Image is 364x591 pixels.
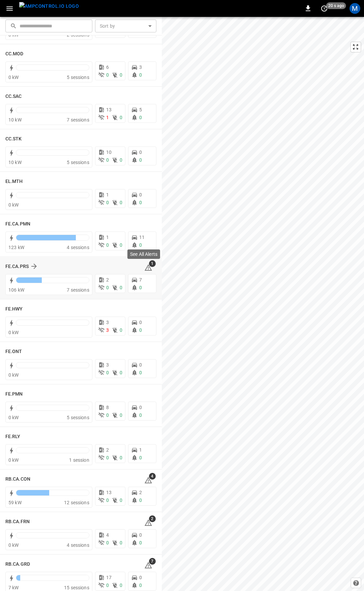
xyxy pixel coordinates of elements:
[64,500,89,505] span: 12 sessions
[120,498,122,503] span: 0
[106,242,109,248] span: 0
[106,370,109,375] span: 0
[8,457,19,463] span: 0 kW
[67,245,89,250] span: 4 sessions
[67,542,89,548] span: 4 sessions
[120,370,122,375] span: 0
[106,412,109,418] span: 0
[5,348,22,355] h6: FE.ONT
[139,115,142,120] span: 0
[106,583,109,588] span: 0
[139,370,142,375] span: 0
[106,490,112,495] span: 13
[139,200,142,205] span: 0
[139,320,142,325] span: 0
[5,476,30,483] h6: RB.CA.CON
[106,532,109,538] span: 4
[139,150,142,155] span: 0
[139,192,142,197] span: 0
[139,490,142,495] span: 2
[139,327,142,333] span: 0
[69,457,89,463] span: 1 session
[8,202,19,208] span: 0 kW
[106,115,109,120] span: 1
[139,455,142,460] span: 0
[5,93,22,100] h6: CC.SAC
[106,277,109,283] span: 2
[139,532,142,538] span: 0
[5,433,21,440] h6: FE.RLY
[5,220,30,228] h6: FE.CA.PMN
[106,235,109,240] span: 1
[67,75,89,80] span: 5 sessions
[139,157,142,163] span: 0
[139,412,142,418] span: 0
[120,540,122,545] span: 0
[106,72,109,78] span: 0
[106,157,109,163] span: 0
[5,135,22,143] h6: CC.STK
[149,473,156,480] span: 4
[120,157,122,163] span: 0
[8,75,19,80] span: 0 kW
[139,64,142,70] span: 3
[139,362,142,368] span: 0
[106,200,109,205] span: 0
[8,542,19,548] span: 0 kW
[139,583,142,588] span: 0
[106,285,109,290] span: 0
[5,263,29,270] h6: FE.CA.PRS
[106,327,109,333] span: 3
[67,117,89,123] span: 7 sessions
[8,287,24,293] span: 106 kW
[67,415,89,420] span: 5 sessions
[8,117,22,123] span: 10 kW
[8,500,22,505] span: 59 kW
[64,585,89,590] span: 15 sessions
[120,72,122,78] span: 0
[106,540,109,545] span: 0
[106,405,109,410] span: 8
[326,2,346,9] span: 20 s ago
[139,72,142,78] span: 0
[139,447,142,453] span: 1
[8,330,19,335] span: 0 kW
[8,245,24,250] span: 123 kW
[8,372,19,378] span: 0 kW
[8,415,19,420] span: 0 kW
[106,447,109,453] span: 2
[139,107,142,112] span: 5
[139,285,142,290] span: 0
[106,192,109,197] span: 1
[5,50,24,58] h6: CC.MOD
[350,3,360,14] div: profile-icon
[120,455,122,460] span: 0
[139,242,142,248] span: 0
[106,362,109,368] span: 3
[139,405,142,410] span: 0
[120,115,122,120] span: 0
[106,575,112,580] span: 17
[8,160,22,165] span: 10 kW
[139,235,145,240] span: 11
[67,287,89,293] span: 7 sessions
[130,251,157,258] p: See All Alerts
[120,327,122,333] span: 0
[5,305,23,313] h6: FE.HWY
[19,2,79,10] img: ampcontrol.io logo
[162,17,364,591] canvas: Map
[149,515,156,522] span: 2
[5,561,30,568] h6: RB.CA.GRD
[120,583,122,588] span: 0
[120,285,122,290] span: 0
[149,558,156,565] span: 7
[120,412,122,418] span: 0
[106,320,109,325] span: 3
[106,498,109,503] span: 0
[8,585,19,590] span: 7 kW
[139,498,142,503] span: 0
[106,150,112,155] span: 10
[5,178,23,185] h6: EL.MTH
[106,107,112,112] span: 13
[5,518,30,526] h6: RB.CA.FRN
